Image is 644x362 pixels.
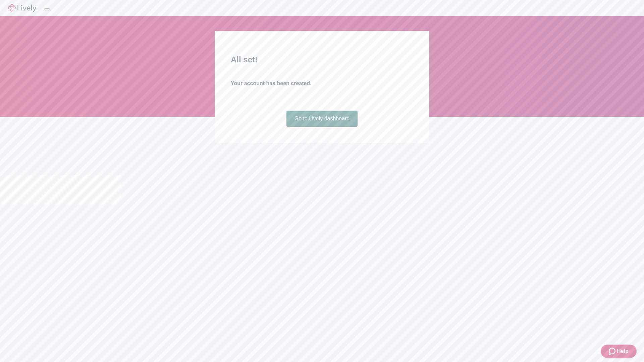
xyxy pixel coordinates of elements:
[286,111,358,127] a: Go to Lively dashboard
[609,347,617,355] svg: Zendesk support icon
[44,8,50,10] button: Log out
[231,54,413,66] h2: All set!
[231,79,413,87] h4: Your account has been created.
[617,347,629,355] span: Help
[601,345,637,358] button: Zendesk support iconHelp
[8,4,36,12] img: Lively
